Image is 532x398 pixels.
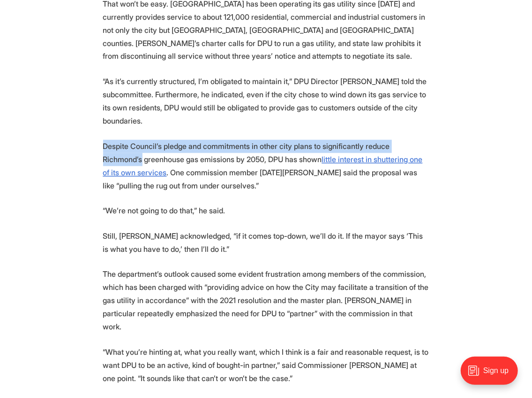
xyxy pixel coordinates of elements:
[103,230,429,256] p: Still, [PERSON_NAME] acknowledged, “if it comes top-down, we’ll do it. If the mayor says ‘This is...
[103,204,429,218] p: “We’re not going to do that,” he said.
[453,352,532,398] iframe: portal-trigger
[103,75,429,128] p: “As it’s currently structured, I’m obligated to maintain it,” DPU Director [PERSON_NAME] told the...
[103,268,429,334] p: The department’s outlook caused some evident frustration among members of the commission, which h...
[103,346,429,385] p: “What you’re hinting at, what you really want, which I think is a fair and reasonable request, is...
[103,155,423,178] a: little interest in shuttering one of its own services
[103,140,429,193] p: Despite Council’s pledge and commitments in other city plans to significantly reduce Richmond’s g...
